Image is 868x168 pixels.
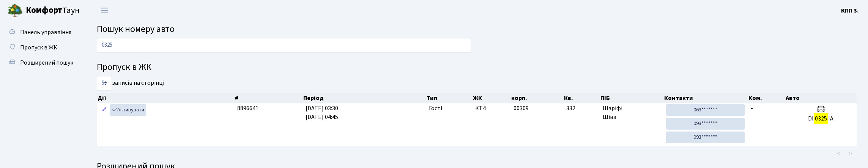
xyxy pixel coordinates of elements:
[97,76,112,90] select: записів на сторінці
[20,59,73,67] span: Розширений пошук
[4,40,80,55] a: Пропуск в ЖК
[841,6,859,15] b: КПП 3.
[8,3,23,18] img: logo.png
[600,93,663,103] th: ПІБ
[302,93,426,103] th: Період
[4,55,80,70] a: Розширений пошук
[26,4,80,17] span: Таун
[237,104,258,113] span: 8896641
[97,93,234,103] th: Дії
[814,113,828,124] mark: 0325
[426,93,472,103] th: Тип
[95,4,114,17] button: Переключити навігацію
[306,104,338,121] span: [DATE] 03:30 [DATE] 04:45
[97,22,175,36] span: Пошук номеру авто
[514,104,529,113] span: 00309
[20,28,71,36] span: Панель управління
[97,62,857,73] h4: Пропуск в ЖК
[748,93,785,103] th: Ком.
[751,104,753,113] span: -
[566,104,597,113] span: 332
[841,6,859,15] a: КПП 3.
[100,104,109,116] a: Редагувати
[663,93,748,103] th: Контакти
[475,104,508,113] span: КТ4
[563,93,600,103] th: Кв.
[472,93,511,103] th: ЖК
[510,93,563,103] th: корп.
[785,93,857,103] th: Авто
[429,104,442,113] span: Гості
[97,76,164,90] label: записів на сторінці
[788,115,854,122] h5: DI IA
[4,25,80,40] a: Панель управління
[603,104,660,122] span: Шаріфі Шіва
[97,38,471,52] input: Пошук
[20,43,57,52] span: Пропуск в ЖК
[110,104,146,116] a: Активувати
[234,93,302,103] th: #
[26,4,62,16] b: Комфорт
